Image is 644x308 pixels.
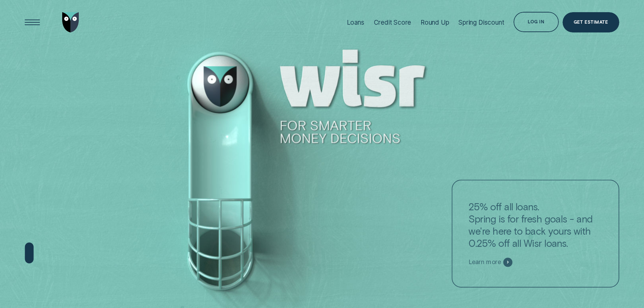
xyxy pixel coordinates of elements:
button: Log in [514,12,558,32]
div: Round Up [421,19,449,26]
div: Credit Score [374,19,411,26]
p: 25% off all loans. Spring is for fresh goals - and we're here to back yours with 0.25% off all Wi... [469,200,603,249]
div: Spring Discount [458,19,504,26]
a: 25% off all loans.Spring is for fresh goals - and we're here to back yours with 0.25% off all Wis... [452,180,619,287]
span: Learn more [469,258,501,266]
img: Wisr [62,12,79,32]
a: Get Estimate [563,12,619,32]
button: Open Menu [22,12,43,32]
div: Loans [347,19,364,26]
